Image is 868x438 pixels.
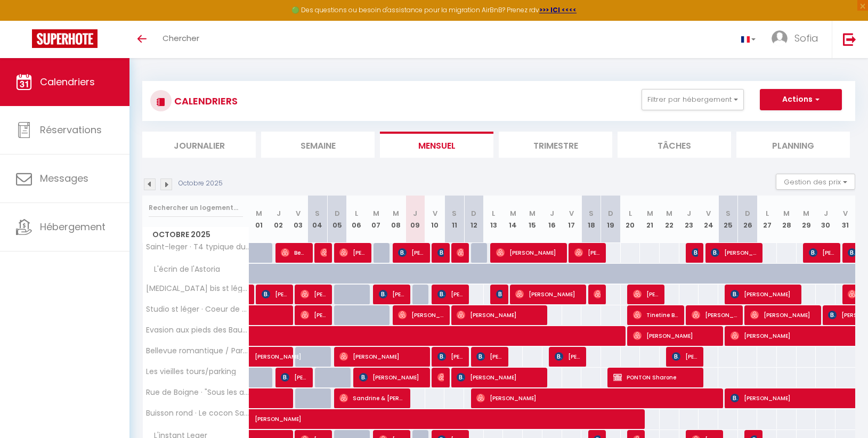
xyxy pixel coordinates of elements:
a: ... Sofia [764,21,832,58]
span: [PERSON_NAME] [809,242,835,263]
abbr: D [471,208,476,218]
span: Studio st léger · Coeur de centre ville*neuf*wifi [144,305,251,313]
li: Tâches [618,132,731,158]
th: 09 [405,196,425,243]
img: logout [843,33,856,46]
abbr: S [589,208,594,218]
abbr: J [277,208,281,218]
th: 13 [484,196,504,243]
th: 24 [699,196,718,243]
th: 27 [757,196,777,243]
abbr: J [550,208,554,218]
span: Tinetine Bret [633,305,679,325]
th: 15 [523,196,542,243]
a: [PERSON_NAME] [249,409,269,429]
p: Octobre 2025 [179,179,223,189]
span: [PERSON_NAME] [PERSON_NAME] [398,242,424,263]
span: [PERSON_NAME] [574,242,601,263]
span: [PERSON_NAME] [496,242,562,263]
span: [PERSON_NAME] [437,242,444,263]
span: [PERSON_NAME] [457,367,542,387]
th: 31 [835,196,855,243]
span: Chercher [163,33,199,44]
a: [PERSON_NAME] [249,347,269,367]
th: 08 [386,196,405,243]
span: Réservations [40,123,102,136]
abbr: M [393,208,399,218]
li: Journalier [142,132,256,158]
li: Planning [736,132,850,158]
th: 06 [347,196,367,243]
input: Rechercher un logement... [149,198,243,217]
th: 14 [503,196,523,243]
span: [PERSON_NAME] [398,305,444,325]
a: >>> ICI <<<< [539,5,577,14]
th: 07 [367,196,386,243]
span: [PERSON_NAME] [692,305,737,325]
th: 03 [288,196,308,243]
span: [PERSON_NAME] [437,284,464,304]
abbr: L [629,208,632,218]
span: [PERSON_NAME] [594,284,600,304]
span: Messages [40,172,88,185]
th: 17 [562,196,582,243]
span: [PERSON_NAME] [339,346,425,367]
span: [PERSON_NAME] [457,305,542,325]
span: [MEDICAL_DATA] bis st léger · Élégant Appartement en plein centre historique [144,285,251,293]
span: [PERSON_NAME] [496,284,502,304]
span: [PERSON_NAME] [731,284,796,304]
abbr: V [706,208,711,218]
span: L'écrin de l'Astoria [144,264,223,275]
th: 20 [621,196,640,243]
span: [PERSON_NAME] [339,242,366,263]
span: [PERSON_NAME] [255,403,745,424]
th: 12 [464,196,484,243]
span: [PERSON_NAME] [437,367,444,387]
abbr: L [492,208,495,218]
span: Octobre 2025 [143,227,249,242]
th: 26 [738,196,758,243]
span: Sofia [794,31,818,45]
a: Chercher [155,21,207,58]
abbr: J [413,208,417,218]
abbr: D [335,208,340,218]
span: [PERSON_NAME] [437,346,464,367]
button: Gestion des prix [776,174,855,190]
abbr: L [355,208,358,218]
li: Trimestre [499,132,612,158]
span: [PERSON_NAME] [320,242,327,263]
th: 29 [797,196,816,243]
span: [PERSON_NAME] [281,367,307,387]
span: Les vieilles tours/parking [144,368,236,376]
span: Bellevue romantique / Parking [144,347,251,355]
span: Sandrine & [PERSON_NAME] [339,388,405,408]
th: 30 [816,196,835,243]
span: [PERSON_NAME] [262,284,288,304]
span: PONTON Sharone [613,367,699,387]
span: [PERSON_NAME] [555,346,581,367]
span: Beat Hächler [281,242,307,263]
span: [PERSON_NAME] [301,284,327,304]
span: [PERSON_NAME] [672,346,698,367]
span: [PERSON_NAME] [515,284,581,304]
span: [PERSON_NAME] [476,346,502,367]
span: [PERSON_NAME] EL HABI [379,284,405,304]
th: 02 [269,196,288,243]
abbr: M [373,208,379,218]
button: Actions [760,89,842,110]
img: ... [772,30,788,46]
th: 01 [249,196,269,243]
th: 04 [308,196,328,243]
abbr: L [766,208,769,218]
th: 16 [542,196,562,243]
span: [PERSON_NAME] [359,367,425,387]
th: 22 [660,196,679,243]
span: [PERSON_NAME] [476,388,719,408]
abbr: M [783,208,790,218]
a: [PERSON_NAME] [249,285,255,305]
span: [PERSON_NAME] [301,305,327,325]
th: 28 [777,196,797,243]
button: Filtrer par hébergement [642,89,744,110]
span: Calendriers [40,75,95,88]
th: 19 [601,196,621,243]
